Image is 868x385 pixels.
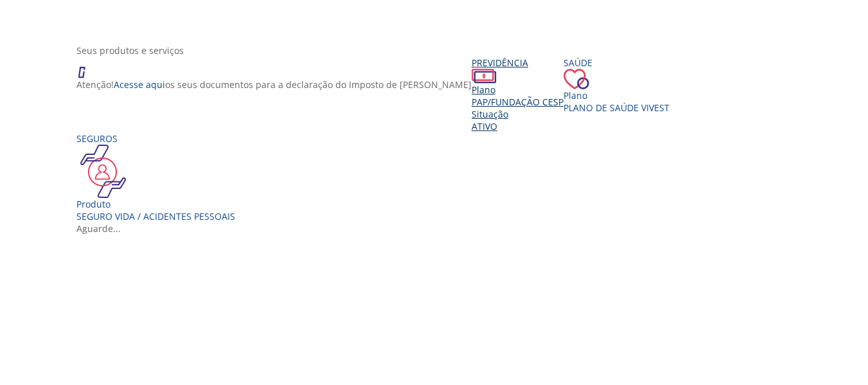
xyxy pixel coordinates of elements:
div: Previdência [472,57,563,69]
a: Acesse aqui [114,78,165,91]
div: Plano [472,84,563,96]
div: Produto [76,198,235,210]
a: Previdência PlanoPAP/Fundação CESP SituaçãoAtivo [472,57,563,132]
img: ico_atencao.png [76,57,98,78]
img: ico_dinheiro.png [472,69,497,84]
div: Plano [563,89,669,102]
a: Saúde PlanoPlano de Saúde VIVEST [563,57,669,114]
span: PAP/Fundação CESP [472,96,563,108]
img: ico_seguros.png [76,145,130,198]
div: Saúde [563,57,669,69]
p: Atenção! os seus documentos para a declaração do Imposto de [PERSON_NAME] [76,78,472,91]
div: Seguro Vida / Acidentes Pessoais [76,210,235,222]
span: Plano de Saúde VIVEST [563,102,669,114]
div: Seguros [76,132,235,145]
span: Ativo [472,120,497,132]
img: ico_coracao.png [563,69,589,89]
div: Aguarde... [76,222,801,235]
section: <span lang="en" dir="ltr">ProdutosCard</span> [76,44,801,235]
a: Seguros Produto Seguro Vida / Acidentes Pessoais [76,132,235,222]
div: Seus produtos e serviços [76,44,801,57]
div: Situação [472,108,563,120]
